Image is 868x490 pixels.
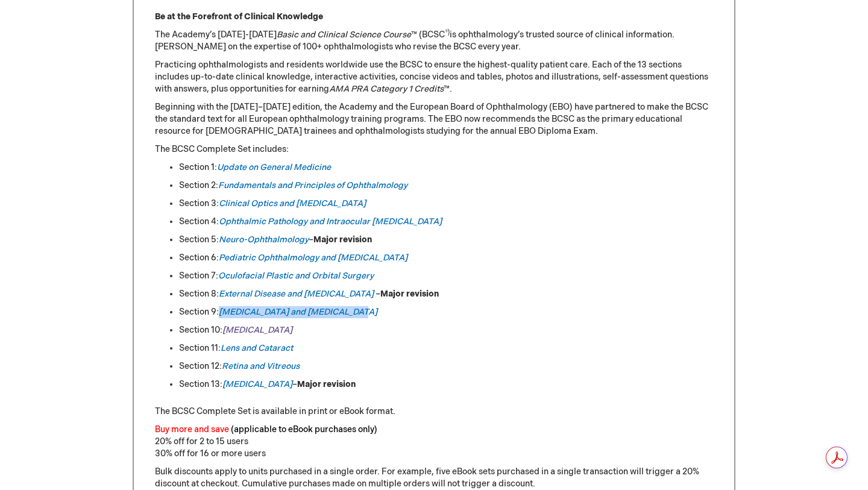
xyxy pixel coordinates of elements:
[179,378,713,391] li: Section 13: –
[297,379,356,389] strong: Major revision
[218,180,407,190] a: Fundamentals and Principles of Ophthalmology
[179,216,713,228] li: Section 4:
[219,253,407,263] a: Pediatric Ophthalmology and [MEDICAL_DATA]
[179,342,713,354] li: Section 11:
[445,29,450,36] sup: ®)
[231,424,377,435] font: (applicable to eBook purchases only)
[179,306,713,318] li: Section 9:
[155,59,713,95] p: Practicing ophthalmologists and residents worldwide use the BCSC to ensure the highest-quality pa...
[179,198,713,210] li: Section 3:
[179,270,713,282] li: Section 7:
[219,234,309,245] a: Neuro-Ophthalmology
[155,29,713,53] p: The Academy’s [DATE]-[DATE] ™ (BCSC is ophthalmology’s trusted source of clinical information. [P...
[179,288,713,300] li: Section 8: –
[155,143,713,155] p: The BCSC Complete Set includes:
[179,162,713,174] li: Section 1:
[155,101,713,137] p: Beginning with the [DATE]–[DATE] edition, the Academy and the European Board of Ophthalmology (EB...
[380,289,439,299] strong: Major revision
[155,466,713,490] p: Bulk discounts apply to units purchased in a single order. For example, five eBook sets purchased...
[179,360,713,372] li: Section 12:
[219,307,377,317] a: [MEDICAL_DATA] and [MEDICAL_DATA]
[218,271,374,281] a: Oculofacial Plastic and Orbital Surgery
[219,216,442,227] a: Ophthalmic Pathology and Intraocular [MEDICAL_DATA]
[179,324,713,336] li: Section 10:
[217,162,331,172] a: Update on General Medicine
[219,198,366,209] a: Clinical Optics and [MEDICAL_DATA]
[222,361,300,371] a: Retina and Vitreous
[222,379,292,389] a: [MEDICAL_DATA]
[222,325,292,335] a: [MEDICAL_DATA]
[179,234,713,246] li: Section 5: –
[221,343,293,353] a: Lens and Cataract
[329,84,444,94] em: AMA PRA Category 1 Credits
[219,289,374,299] a: External Disease and [MEDICAL_DATA]
[179,252,713,264] li: Section 6:
[155,406,713,418] p: The BCSC Complete Set is available in print or eBook format.
[155,11,323,22] strong: Be at the Forefront of Clinical Knowledge
[155,424,713,460] p: 20% off for 2 to 15 users 30% off for 16 or more users
[277,30,411,40] em: Basic and Clinical Science Course
[155,424,229,435] font: Buy more and save
[313,234,372,245] strong: Major revision
[179,180,713,192] li: Section 2:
